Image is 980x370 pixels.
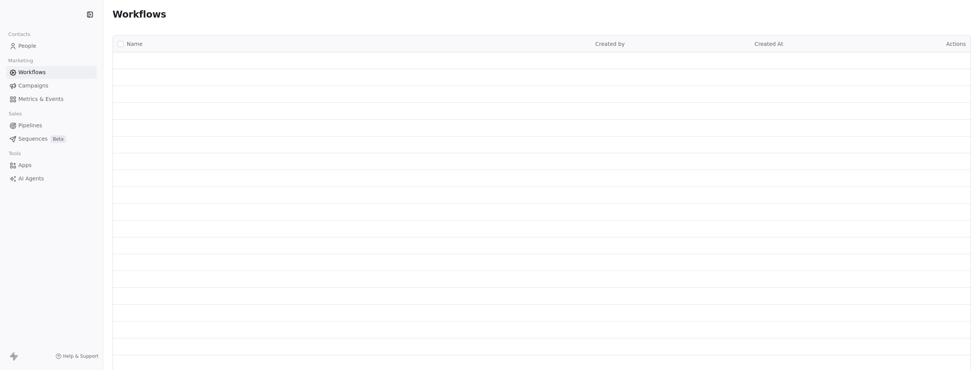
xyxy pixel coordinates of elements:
[755,41,783,47] span: Created At
[18,135,47,143] span: Sequences
[595,41,625,47] span: Created by
[18,175,44,183] span: AI Agents
[51,135,66,143] span: Beta
[6,133,97,145] a: SequencesBeta
[6,172,97,185] a: AI Agents
[56,353,98,359] a: Help & Support
[6,80,97,92] a: Campaigns
[18,82,48,90] span: Campaigns
[18,68,46,76] span: Workflows
[113,9,166,20] span: Workflows
[18,42,36,50] span: People
[127,40,142,48] span: Name
[18,122,42,130] span: Pipelines
[18,95,64,103] span: Metrics & Events
[18,161,32,169] span: Apps
[5,108,25,120] span: Sales
[946,41,966,47] span: Actions
[6,40,97,52] a: People
[6,159,97,172] a: Apps
[5,148,24,159] span: Tools
[5,29,34,40] span: Contacts
[6,93,97,105] a: Metrics & Events
[6,66,97,79] a: Workflows
[5,55,36,67] span: Marketing
[63,353,98,359] span: Help & Support
[6,119,97,132] a: Pipelines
